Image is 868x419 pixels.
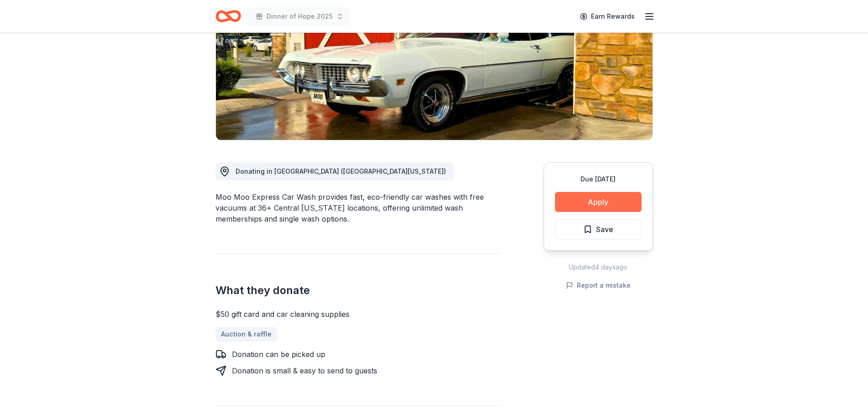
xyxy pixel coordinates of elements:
button: Save [555,219,642,239]
button: Apply [555,192,642,212]
button: Dinner of Hope 2025 [248,7,351,26]
span: Save [596,223,613,235]
div: Updated 4 days ago [544,262,653,273]
div: Donation is small & easy to send to guests [232,365,377,376]
span: Dinner of Hope 2025 [267,11,333,22]
a: Auction & raffle [216,327,277,341]
span: Donating in [GEOGRAPHIC_DATA] ([GEOGRAPHIC_DATA][US_STATE]) [236,167,446,175]
a: Earn Rewards [575,8,640,25]
a: Home [216,5,241,27]
h2: What they donate [216,283,500,298]
div: Donation can be picked up [232,349,325,360]
div: Due [DATE] [555,174,642,185]
div: $50 gift card and car cleaning supplies [216,309,500,320]
div: Moo Moo Express Car Wash provides fast, eco-friendly car washes with free vacuums at 36+ Central ... [216,191,500,224]
button: Report a mistake [566,280,631,291]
